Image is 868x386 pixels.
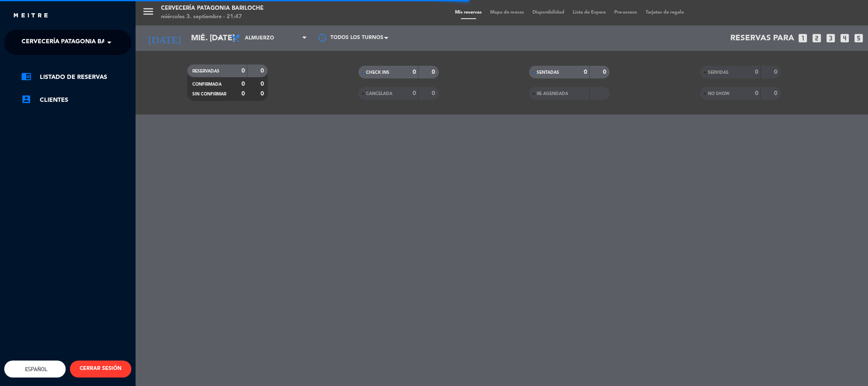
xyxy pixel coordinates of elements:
span: Español [23,366,47,372]
i: account_box [21,94,31,104]
i: chrome_reader_mode [21,71,31,81]
a: Clientes [21,95,131,105]
a: Listado de Reservas [21,72,131,82]
span: Cervecería Patagonia Bariloche [22,34,132,51]
img: MEITRE [13,13,49,19]
button: CERRAR SESIÓN [70,361,131,378]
